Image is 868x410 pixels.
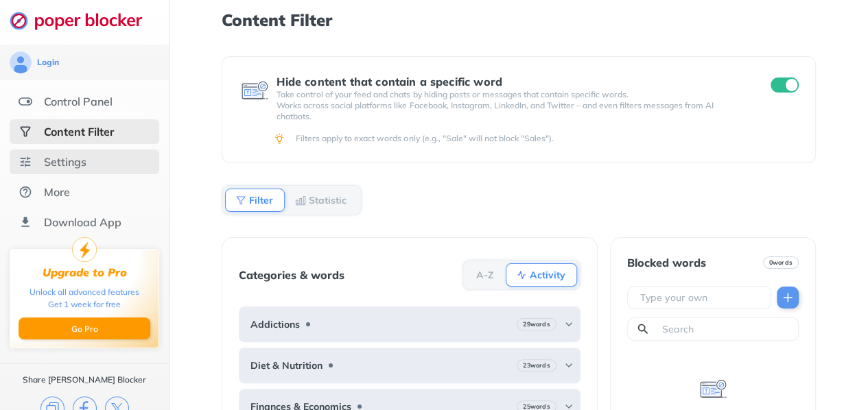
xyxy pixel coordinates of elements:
[516,269,527,280] img: Activity
[19,125,32,138] img: social-selected.svg
[277,75,745,88] div: Hide content that contain a specific word
[476,271,494,279] b: A-Z
[309,196,347,204] b: Statistic
[239,269,344,281] div: Categories & words
[235,195,246,206] img: Filter
[44,185,70,199] div: More
[19,317,150,339] button: Go Pro
[250,319,300,330] b: Addictions
[44,95,113,108] div: Control Panel
[19,155,32,169] img: settings.svg
[23,374,146,385] div: Share [PERSON_NAME] Blocker
[19,185,32,199] img: about.svg
[523,361,550,370] b: 23 words
[277,100,745,122] p: Works across social platforms like Facebook, Instagram, LinkedIn, and Twitter – and even filters ...
[44,215,121,229] div: Download App
[769,258,793,267] b: 0 words
[296,133,796,144] div: Filters apply to exact words only (e.g., "Sale" will not block "Sales").
[295,195,306,206] img: Statistic
[222,11,815,29] h1: Content Filter
[44,125,114,138] div: Content Filter
[10,51,32,73] img: avatar.svg
[530,271,565,279] b: Activity
[639,291,765,304] input: Type your own
[44,155,86,169] div: Settings
[48,298,121,311] div: Get 1 week for free
[43,266,127,279] div: Upgrade to Pro
[72,237,97,262] img: upgrade-to-pro.svg
[250,360,322,371] b: Diet & Nutrition
[10,11,157,30] img: logo-webpage.svg
[30,286,139,298] div: Unlock all advanced features
[37,57,59,68] div: Login
[249,196,273,204] b: Filter
[661,322,793,336] input: Search
[277,89,745,100] p: Take control of your feed and chats by hiding posts or messages that contain specific words.
[19,215,32,229] img: download-app.svg
[523,319,550,329] b: 29 words
[627,256,706,269] div: Blocked words
[19,95,32,108] img: features.svg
